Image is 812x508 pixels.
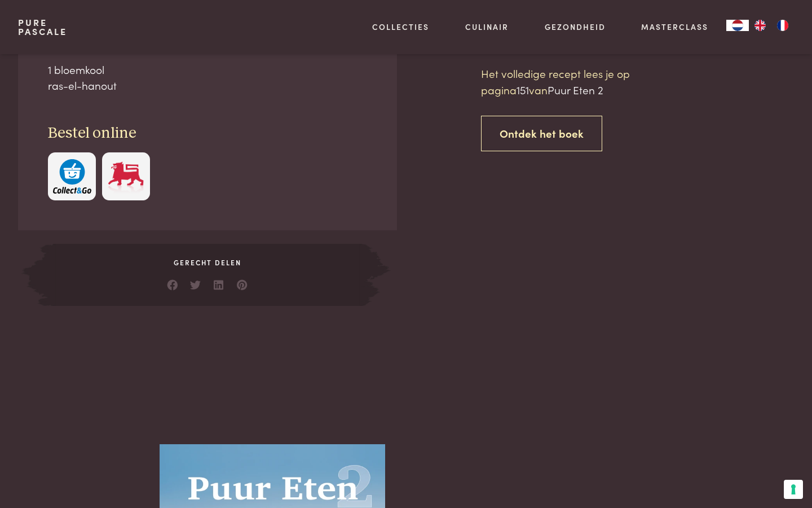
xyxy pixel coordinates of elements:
a: Masterclass [641,21,708,33]
a: Culinair [465,21,509,33]
div: ras-el-hanout [48,77,367,94]
span: Puur Eten 2 [548,82,603,97]
a: Gezondheid [545,21,606,33]
img: Delhaize [107,159,145,194]
div: Language [726,20,749,31]
span: Gerecht delen [53,257,362,268]
ul: Language list [749,20,794,31]
p: Het volledige recept lees je op pagina van [481,65,673,98]
button: Uw voorkeuren voor toestemming voor trackingtechnologieën [784,480,803,499]
h3: Bestel online [48,124,367,143]
a: EN [749,20,771,31]
a: FR [771,20,794,31]
a: NL [726,20,749,31]
aside: Language selected: Nederlands [726,20,794,31]
div: 1 bloemkool [48,62,367,78]
a: Ontdek het boek [481,116,602,151]
span: 151 [517,82,529,97]
a: PurePascale [18,18,67,36]
a: Collecties [372,21,429,33]
img: c308188babc36a3a401bcb5cb7e020f4d5ab42f7cacd8327e500463a43eeb86c.svg [53,159,91,194]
